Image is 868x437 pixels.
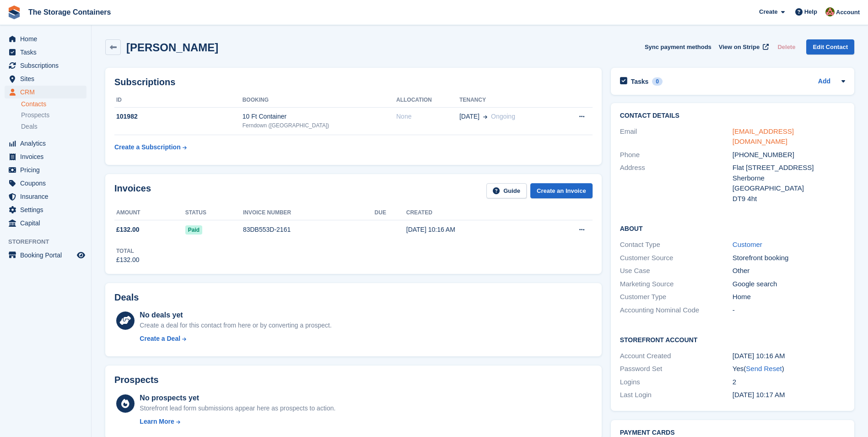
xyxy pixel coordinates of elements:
[5,86,86,98] a: menu
[733,173,845,184] div: Sherborne
[114,112,243,121] div: 101982
[114,292,139,303] h2: Deals
[116,225,140,235] span: £132.00
[715,39,771,55] a: View on Stripe
[459,93,558,108] th: Tenancy
[5,177,86,190] a: menu
[116,247,140,255] div: Total
[620,163,733,204] div: Address
[733,292,845,302] div: Home
[491,113,515,120] span: Ongoing
[620,150,733,160] div: Phone
[530,183,593,198] a: Create an Invoice
[733,377,845,388] div: 2
[620,305,733,316] div: Accounting Nominal Code
[8,237,91,246] span: Storefront
[5,46,86,59] a: menu
[114,206,185,220] th: Amount
[5,164,86,176] a: menu
[20,33,75,45] span: Home
[20,150,75,163] span: Invoices
[243,206,375,220] th: Invoice number
[5,72,86,85] a: menu
[20,190,75,203] span: Insurance
[243,225,375,235] div: 83DB553D-2161
[140,334,180,344] div: Create a Deal
[114,139,187,156] a: Create a Subscription
[5,249,86,262] a: menu
[620,429,845,437] h2: Payment cards
[620,292,733,302] div: Customer Type
[20,164,75,176] span: Pricing
[20,72,75,85] span: Sites
[620,126,733,147] div: Email
[719,43,760,52] span: View on Stripe
[5,203,86,216] a: menu
[140,404,335,413] div: Storefront lead form submissions appear here as prospects to action.
[620,112,845,120] h2: Contact Details
[20,86,75,98] span: CRM
[114,93,243,108] th: ID
[620,377,733,388] div: Logins
[375,206,406,220] th: Due
[818,76,830,87] a: Add
[243,112,396,121] div: 10 Ft Container
[140,417,174,426] div: Learn More
[459,112,480,121] span: [DATE]
[5,217,86,229] a: menu
[620,224,845,233] h2: About
[396,112,459,121] div: None
[825,7,835,16] img: Kirsty Simpson
[25,5,114,20] a: The Storage Containers
[631,77,649,86] h2: Tasks
[114,77,593,87] h2: Subscriptions
[620,266,733,276] div: Use Case
[733,183,845,194] div: [GEOGRAPHIC_DATA]
[733,391,785,399] time: 2025-08-17 09:17:35 UTC
[620,335,845,344] h2: Storefront Account
[140,393,335,404] div: No prospects yet
[243,93,396,108] th: Booking
[486,183,527,198] a: Guide
[733,163,845,173] div: Flat [STREET_ADDRESS]
[114,375,159,385] h2: Prospects
[806,39,854,55] a: Edit Contact
[20,59,75,72] span: Subscriptions
[140,417,335,426] a: Learn More
[620,279,733,290] div: Marketing Source
[620,351,733,361] div: Account Created
[620,253,733,263] div: Customer Source
[733,266,845,276] div: Other
[5,190,86,203] a: menu
[620,364,733,374] div: Password Set
[21,100,86,109] a: Contacts
[21,122,86,131] a: Deals
[20,46,75,59] span: Tasks
[744,365,784,372] span: ( )
[406,225,540,235] div: [DATE] 10:16 AM
[804,7,817,16] span: Help
[733,364,845,374] div: Yes
[733,240,762,248] a: Customer
[774,39,799,55] button: Delete
[5,150,86,163] a: menu
[5,137,86,150] a: menu
[836,8,860,17] span: Account
[21,111,49,120] span: Prospects
[733,194,845,204] div: DT9 4ht
[75,250,86,261] a: Preview store
[620,240,733,250] div: Contact Type
[733,150,845,160] div: [PHONE_NUMBER]
[21,110,86,120] a: Prospects
[243,121,396,130] div: Ferndown ([GEOGRAPHIC_DATA])
[20,203,75,216] span: Settings
[7,5,21,19] img: stora-icon-8386f47178a22dfd0bd8f6a31ec36ba5ce8667c1dd55bd0f319d3a0aa187defe.svg
[652,77,663,86] div: 0
[185,206,243,220] th: Status
[126,41,218,54] h2: [PERSON_NAME]
[140,334,331,344] a: Create a Deal
[20,217,75,229] span: Capital
[733,279,845,290] div: Google search
[396,93,459,108] th: Allocation
[645,39,712,55] button: Sync payment methods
